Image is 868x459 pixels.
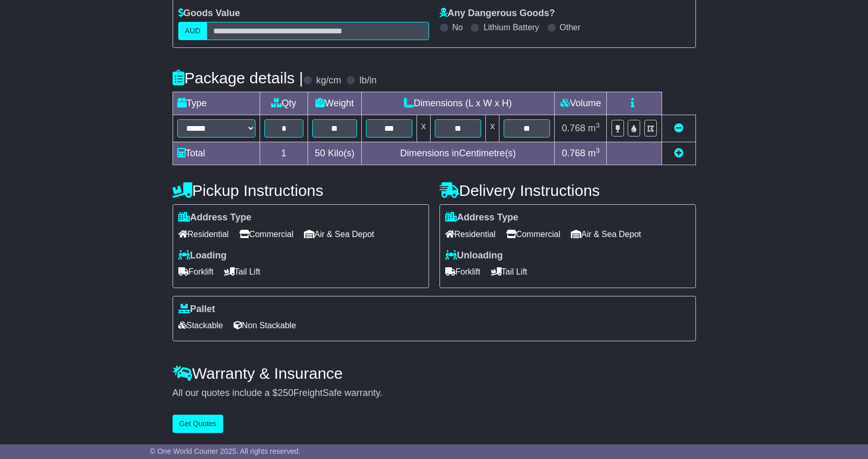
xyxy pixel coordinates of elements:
[439,8,555,19] label: Any Dangerous Goods?
[278,388,294,398] span: 250
[445,212,519,224] label: Address Type
[173,69,303,86] h4: Package details |
[596,146,600,154] sup: 3
[178,22,207,40] label: AUD
[417,115,430,142] td: x
[560,22,581,32] label: Other
[562,123,585,133] span: 0.768
[224,264,261,280] span: Tail Lift
[260,92,308,115] td: Qty
[173,388,696,399] div: All our quotes include a $ FreightSafe warranty.
[173,365,696,382] h4: Warranty & Insurance
[453,22,463,32] label: No
[308,142,362,165] td: Kilo(s)
[178,8,240,19] label: Goods Value
[445,250,503,262] label: Unloading
[486,115,499,142] td: x
[359,75,376,86] label: lb/in
[588,148,600,158] span: m
[571,226,641,242] span: Air & Sea Depot
[173,142,260,165] td: Total
[173,415,224,433] button: Get Quotes
[506,226,560,242] span: Commercial
[239,226,294,242] span: Commercial
[555,92,607,115] td: Volume
[150,447,301,455] span: © One World Courier 2025. All rights reserved.
[308,92,362,115] td: Weight
[439,182,696,199] h4: Delivery Instructions
[304,226,374,242] span: Air & Sea Depot
[260,142,308,165] td: 1
[491,264,528,280] span: Tail Lift
[178,250,227,262] label: Loading
[483,22,539,32] label: Lithium Battery
[674,123,683,133] a: Remove this item
[674,148,683,158] a: Add new item
[445,264,481,280] span: Forklift
[596,121,600,129] sup: 3
[178,317,223,333] span: Stackable
[173,182,429,199] h4: Pickup Instructions
[361,92,555,115] td: Dimensions (L x W x H)
[562,148,585,158] span: 0.768
[178,304,215,315] label: Pallet
[445,226,496,242] span: Residential
[361,142,555,165] td: Dimensions in Centimetre(s)
[173,92,260,115] td: Type
[178,226,229,242] span: Residential
[588,123,600,133] span: m
[234,317,296,333] span: Non Stackable
[178,212,252,224] label: Address Type
[178,264,214,280] span: Forklift
[315,148,325,158] span: 50
[316,75,341,86] label: kg/cm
